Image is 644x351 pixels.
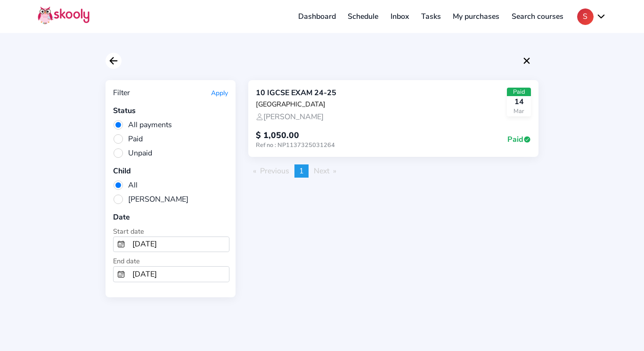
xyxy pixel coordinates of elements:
div: Ref no : NP1137325031264 [256,141,335,149]
div: $ 1,050.00 [256,130,335,141]
span: Next [314,166,329,176]
div: 14 [507,97,531,107]
span: Previous [260,166,289,176]
div: Date [113,212,228,222]
button: Apply [211,89,228,98]
ion-icon: calendar outline [117,270,125,278]
button: calendar outline [114,267,129,282]
ion-icon: person outline [256,113,263,121]
a: Search courses [505,9,570,24]
span: End date [113,256,140,266]
button: Schevron down outline [577,8,606,25]
span: Paid [113,134,143,144]
a: Tasks [415,9,447,24]
div: Status [113,106,228,116]
img: Skooly [38,6,90,24]
ul: Pagination [248,164,538,178]
ion-icon: arrow back outline [108,55,119,66]
button: arrow back outline [106,53,122,69]
span: Paid [507,134,531,145]
span: All [113,180,138,190]
span: 1 [299,166,304,176]
a: Schedule [342,9,385,24]
div: 10 IGCSE EXAM 24-25 [256,88,336,98]
div: Paid [507,88,531,96]
div: [GEOGRAPHIC_DATA] [256,99,336,109]
a: Inbox [384,9,415,24]
input: 13-08-2024 [129,237,229,252]
div: [PERSON_NAME] [256,112,336,122]
button: calendar outline [114,237,129,252]
a: Dashboard [292,9,342,24]
div: Child [113,166,228,176]
ion-icon: calendar outline [117,240,125,248]
span: Start date [113,227,144,236]
span: Unpaid [113,148,152,158]
span: [PERSON_NAME] [113,194,188,204]
button: close [519,53,535,69]
div: Mar [507,107,531,115]
ion-icon: close [521,55,532,66]
span: All payments [113,120,172,130]
ion-icon: checkmark circle [523,136,531,143]
div: Filter [113,88,130,98]
a: My purchases [447,9,505,24]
